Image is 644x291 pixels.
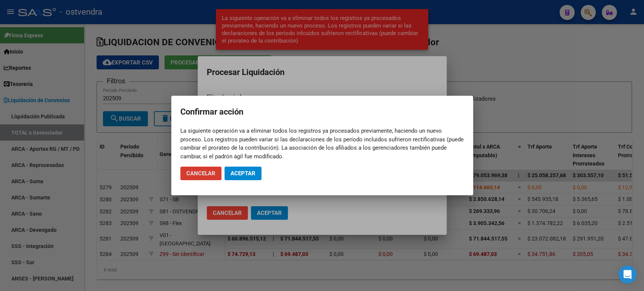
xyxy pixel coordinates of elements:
[180,105,464,119] h2: Confirmar acción
[224,167,261,180] button: Aceptar
[180,167,221,180] button: Cancelar
[231,170,255,177] span: Aceptar
[186,170,215,177] span: Cancelar
[171,127,473,161] mat-dialog-content: La siguiente operación va a eliminar todos los registros ya procesados previamente, haciendo un n...
[618,265,636,283] div: Open Intercom Messenger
